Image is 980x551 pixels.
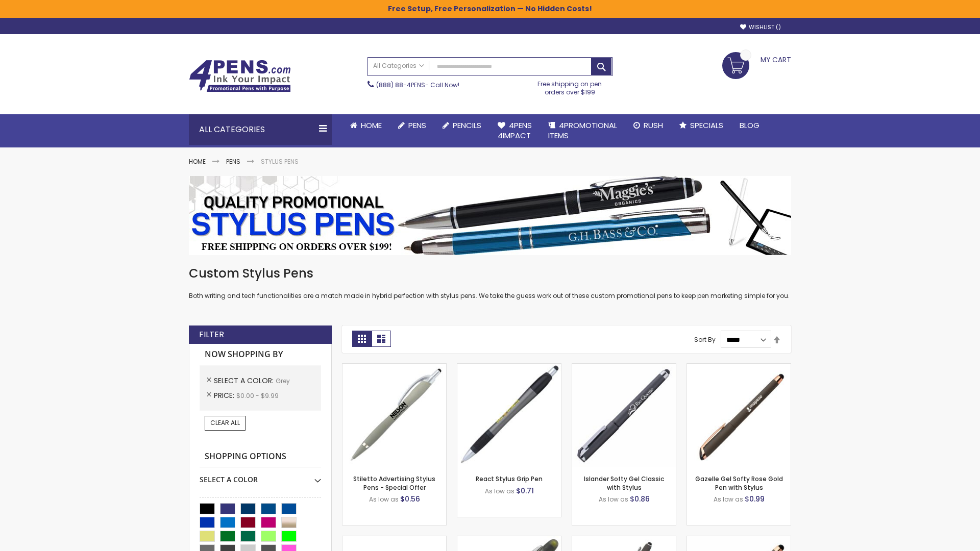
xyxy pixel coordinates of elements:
strong: Grid [352,331,372,347]
img: 4Pens Custom Pens and Promotional Products [189,60,291,92]
a: Clear All [205,416,246,430]
div: Select A Color [200,467,321,485]
span: Specials [690,120,723,131]
span: Rush [644,120,663,131]
a: All Categories [368,58,429,74]
img: Gazelle Gel Softy Rose Gold Pen with Stylus-Grey [687,364,791,467]
a: Islander Softy Gel Classic with Stylus-Grey [572,363,676,372]
a: Gazelle Gel Softy Rose Gold Pen with Stylus-Grey [687,363,791,372]
a: Custom Soft Touch® Metal Pens with Stylus-Grey [572,536,676,544]
h1: Custom Stylus Pens [189,265,791,282]
span: - Call Now! [376,81,459,89]
a: React Stylus Grip Pen [476,474,543,483]
span: Pens [408,120,426,131]
span: Price [214,390,236,400]
span: As low as [485,487,514,495]
a: Wishlist [740,23,781,31]
span: Blog [740,120,759,131]
a: React Stylus Grip Pen-Grey [457,363,561,372]
a: 4Pens4impact [489,114,540,147]
strong: Filter [199,329,224,340]
a: Specials [671,114,731,137]
span: All Categories [373,62,424,70]
a: Home [189,157,206,166]
div: Both writing and tech functionalities are a match made in hybrid perfection with stylus pens. We ... [189,265,791,300]
span: $0.71 [516,486,534,496]
img: React Stylus Grip Pen-Grey [457,364,561,467]
strong: Now Shopping by [200,344,321,365]
span: Clear All [210,418,240,427]
a: Cyber Stylus 0.7mm Fine Point Gel Grip Pen-Grey [342,536,446,544]
span: $0.00 - $9.99 [236,391,279,400]
a: Stiletto Advertising Stylus Pens - Special Offer [353,474,435,491]
span: 4Pens 4impact [498,120,532,141]
a: Rush [625,114,671,137]
span: Home [361,120,382,131]
span: As low as [714,495,743,504]
strong: Shopping Options [200,446,321,468]
a: Islander Softy Gel Classic with Stylus [584,474,664,491]
a: 4PROMOTIONALITEMS [540,114,625,147]
span: Pencils [453,120,481,131]
a: Pencils [434,114,489,137]
div: Free shipping on pen orders over $199 [527,76,613,96]
span: Select A Color [214,375,276,386]
a: Pens [226,157,240,166]
a: Blog [731,114,768,137]
a: Stiletto Advertising Stylus Pens-Grey [342,363,446,372]
span: $0.99 [745,494,765,504]
span: Grey [276,377,290,385]
a: Islander Softy Rose Gold Gel Pen with Stylus-Grey [687,536,791,544]
img: Stylus Pens [189,176,791,255]
img: Stiletto Advertising Stylus Pens-Grey [342,364,446,467]
a: Home [342,114,390,137]
span: As low as [369,495,399,504]
a: Souvenir® Jalan Highlighter Stylus Pen Combo-Grey [457,536,561,544]
span: $0.86 [630,494,650,504]
a: (888) 88-4PENS [376,81,425,89]
span: As low as [599,495,628,504]
a: Gazelle Gel Softy Rose Gold Pen with Stylus [695,474,783,491]
div: All Categories [189,114,332,145]
span: 4PROMOTIONAL ITEMS [548,120,617,141]
img: Islander Softy Gel Classic with Stylus-Grey [572,364,676,467]
span: $0.56 [400,494,420,504]
strong: Stylus Pens [261,157,299,166]
label: Sort By [694,335,716,344]
a: Pens [390,114,434,137]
